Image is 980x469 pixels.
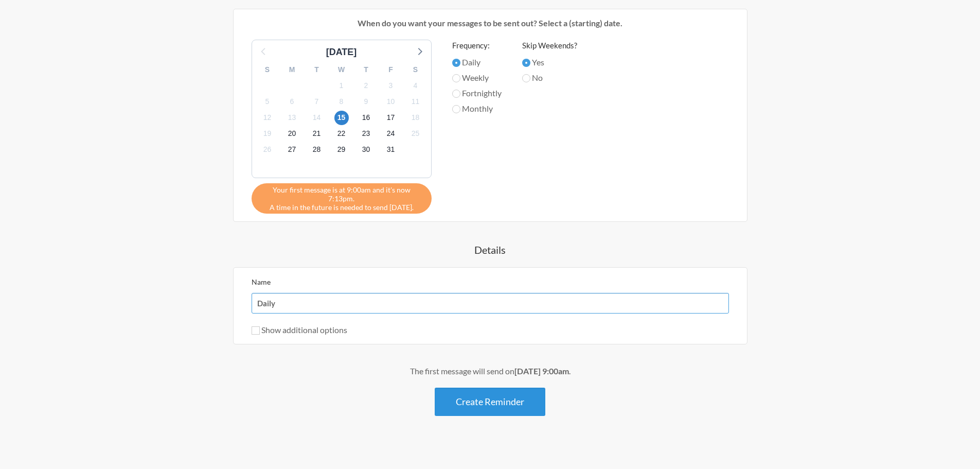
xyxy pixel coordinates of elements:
label: Name [252,277,271,286]
div: S [255,62,280,78]
strong: [DATE] 9:00am [514,366,569,376]
span: Monday, November 3, 2025 [384,78,398,93]
span: Sunday, November 16, 2025 [359,111,373,125]
span: Monday, November 10, 2025 [384,94,398,109]
span: Wednesday, November 19, 2025 [260,127,275,141]
div: S [403,62,428,78]
label: Weekly [452,72,502,84]
span: Sunday, November 2, 2025 [359,78,373,93]
span: Saturday, November 22, 2025 [334,127,349,141]
input: No [522,74,530,82]
span: Tuesday, November 11, 2025 [408,94,423,109]
span: Monday, December 1, 2025 [384,143,398,157]
span: Wednesday, November 5, 2025 [260,94,275,109]
span: Saturday, November 8, 2025 [334,94,349,109]
span: Thursday, November 20, 2025 [285,127,299,141]
span: Monday, November 24, 2025 [384,127,398,141]
div: F [379,62,403,78]
div: T [354,62,379,78]
div: T [305,62,329,78]
span: Friday, November 28, 2025 [310,143,324,157]
input: Show additional options [252,326,260,335]
input: Weekly [452,74,460,82]
span: Saturday, November 15, 2025 [334,111,349,125]
span: Friday, November 21, 2025 [310,127,324,141]
input: Yes [522,59,530,67]
span: Wednesday, November 26, 2025 [260,143,275,157]
label: Monthly [452,102,502,115]
p: When do you want your messages to be sent out? Select a (starting) date. [241,17,739,29]
input: Daily [452,59,460,67]
label: No [522,72,577,84]
input: Monthly [452,105,460,113]
label: Fortnightly [452,87,502,99]
span: Tuesday, November 4, 2025 [408,78,423,93]
div: W [329,62,354,78]
label: Frequency: [452,40,502,51]
label: Skip Weekends? [522,40,577,51]
div: The first message will send on . [192,365,789,377]
button: Create Reminder [435,388,545,416]
div: A time in the future is needed to send [DATE]. [252,183,432,214]
span: Friday, November 7, 2025 [310,94,324,109]
div: [DATE] [322,45,361,59]
span: Your first message is at 9:00am and it's now 7:13pm. [259,185,424,203]
label: Show additional options [252,325,347,335]
label: Daily [452,56,502,68]
span: Thursday, November 27, 2025 [285,143,299,157]
div: M [280,62,305,78]
span: Saturday, November 1, 2025 [334,78,349,93]
span: Tuesday, November 25, 2025 [408,127,423,141]
span: Monday, November 17, 2025 [384,111,398,125]
label: Yes [522,56,577,68]
span: Friday, November 14, 2025 [310,111,324,125]
span: Sunday, November 23, 2025 [359,127,373,141]
span: Saturday, November 29, 2025 [334,143,349,157]
input: We suggest a 2 to 4 word name [252,293,729,314]
span: Thursday, November 13, 2025 [285,111,299,125]
h4: Details [192,242,789,257]
span: Thursday, November 6, 2025 [285,94,299,109]
input: Fortnightly [452,90,460,98]
span: Wednesday, November 12, 2025 [260,111,275,125]
span: Tuesday, November 18, 2025 [408,111,423,125]
span: Sunday, November 30, 2025 [359,143,373,157]
span: Sunday, November 9, 2025 [359,94,373,109]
